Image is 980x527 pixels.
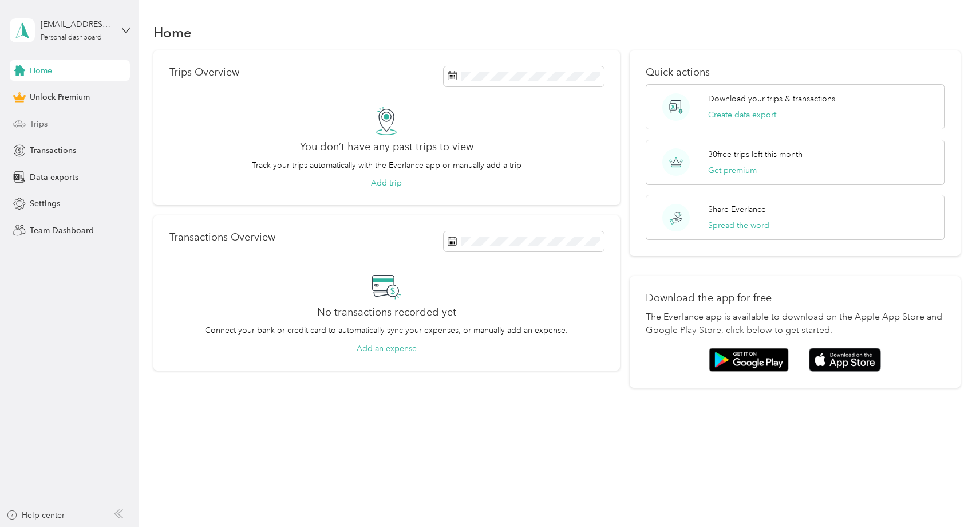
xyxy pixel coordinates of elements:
[708,164,757,176] button: Get premium
[30,91,90,103] span: Unlock Premium
[30,144,76,156] span: Transactions
[708,109,776,121] button: Create data export
[205,324,568,336] p: Connect your bank or credit card to automatically sync your expenses, or manually add an expense.
[169,66,239,78] p: Trips Overview
[30,171,78,183] span: Data exports
[916,463,980,527] iframe: Everlance-gr Chat Button Frame
[317,306,456,318] h2: No transactions recorded yet
[252,159,521,171] p: Track your trips automatically with the Everlance app or manually add a trip
[30,225,94,237] span: Team Dashboard
[646,310,944,338] p: The Everlance app is available to download on the Apple App Store and Google Play Store, click be...
[371,177,402,189] button: Add trip
[6,509,65,521] button: Help center
[41,34,102,41] div: Personal dashboard
[809,348,881,372] img: App store
[153,26,192,38] h1: Home
[30,198,60,210] span: Settings
[708,93,835,105] p: Download your trips & transactions
[709,348,789,372] img: Google play
[169,231,275,243] p: Transactions Overview
[708,148,803,160] p: 30 free trips left this month
[300,141,473,153] h2: You don’t have any past trips to view
[41,18,112,30] div: [EMAIL_ADDRESS][DOMAIN_NAME]
[646,292,944,304] p: Download the app for free
[30,65,52,77] span: Home
[708,219,769,231] button: Spread the word
[357,343,417,355] button: Add an expense
[30,118,48,130] span: Trips
[646,66,944,78] p: Quick actions
[708,203,766,215] p: Share Everlance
